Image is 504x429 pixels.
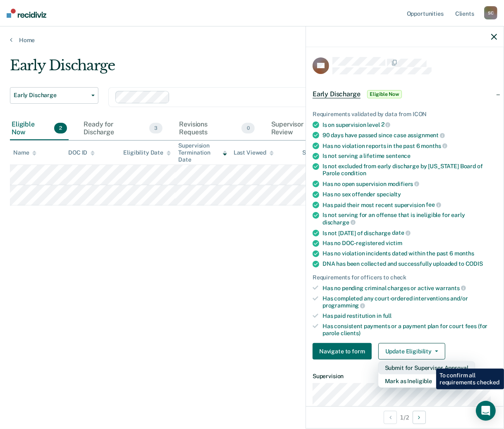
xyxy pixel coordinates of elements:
span: discharge [322,219,356,226]
div: 1 / 2 [306,406,504,428]
span: programming [322,302,365,309]
dt: Supervision [313,373,497,380]
span: CODIS [466,260,483,267]
button: Submit for Supervisor Approval [378,361,475,374]
div: Has no DOC-registered [322,240,497,247]
button: Previous Opportunity [384,411,397,424]
div: Has paid their most recent supervision [322,201,497,209]
span: full [383,312,392,319]
div: Open Intercom Messenger [476,401,496,421]
span: date [392,229,410,236]
span: Early Discharge [14,92,88,99]
span: 0 [241,123,254,133]
div: Is on supervision level [322,121,497,129]
div: Is not excluded from early discharge by [US_STATE] Board of Parole [322,163,497,177]
span: 3 [149,123,162,133]
button: Update Eligibility [378,343,445,360]
div: Requirements validated by data from ICON [313,111,497,118]
div: Has consistent payments or a payment plan for court fees (for parole [322,323,497,337]
div: Eligibility Date [123,149,171,156]
span: Eligible Now [367,90,402,98]
div: Is not [DATE] of discharge [322,229,497,237]
span: clients) [341,330,361,336]
span: fee [426,201,441,208]
div: Has no pending criminal charges or active [322,284,497,292]
div: Eligible Now [10,117,69,140]
button: Next Opportunity [413,411,426,424]
div: Last Viewed [234,149,274,156]
div: Has no violation incidents dated within the past 6 [322,250,497,257]
span: specialty [377,191,401,198]
button: Navigate to form [313,343,372,360]
div: Is not serving for an offense that is ineligible for early [322,212,497,226]
div: Requirements for officers to check [313,274,497,281]
span: victim [386,240,402,246]
div: Early Discharge [10,57,463,81]
div: Ready for Discharge [82,117,164,140]
div: Supervision Termination Date [179,142,227,163]
span: 2 [381,121,391,128]
div: S C [484,6,497,19]
div: 90 days have passed since case [322,131,497,139]
span: sentence [386,153,411,159]
div: DOC ID [68,149,95,156]
span: warrants [435,285,466,291]
span: 2 [54,123,67,133]
span: months [421,143,447,149]
button: Mark as Ineligible [378,374,475,388]
div: DNA has been collected and successfully uploaded to [322,260,497,267]
a: Home [10,36,494,44]
span: Early Discharge [313,90,361,98]
div: Early DischargeEligible Now [306,81,504,107]
a: Navigate to form link [313,343,375,360]
div: Supervisor Review [270,117,346,140]
div: Status [302,149,320,156]
div: Revisions Requests [177,117,256,140]
div: Has completed any court-ordered interventions and/or [322,295,497,309]
div: Is not serving a lifetime [322,153,497,160]
div: Has paid restitution in [322,312,497,319]
span: months [454,250,474,257]
div: Has no violation reports in the past 6 [322,142,497,150]
span: condition [341,170,366,176]
div: Name [13,149,36,156]
div: Has no sex offender [322,191,497,198]
div: Has no open supervision [322,180,497,188]
span: assignment [408,132,445,138]
span: modifiers [388,181,420,187]
img: Recidiviz [7,9,46,18]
